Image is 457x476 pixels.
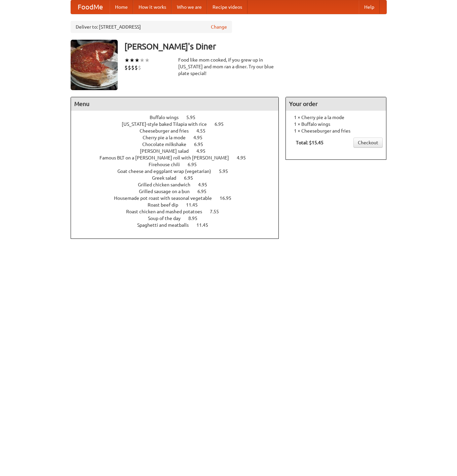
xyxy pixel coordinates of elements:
span: Roast chicken and mashed potatoes [126,209,209,214]
span: Goat cheese and eggplant wrap (vegetarian) [117,169,218,174]
span: Roast beef dip [148,202,185,208]
span: 6.95 [197,189,213,194]
span: 4.95 [237,155,253,160]
li: $ [135,64,138,71]
span: Grilled sausage on a bun [139,189,196,194]
span: Cheeseburger and fries [140,128,195,134]
a: Greek salad 6.95 [152,175,205,181]
span: Cherry pie a la mode [143,135,192,140]
span: 5.95 [219,169,235,174]
a: Roast beef dip 11.45 [148,202,210,208]
li: ★ [129,57,135,64]
span: 11.45 [186,202,204,208]
b: Total: $15.45 [296,140,323,145]
a: Help [359,0,380,14]
li: 1 × Cherry pie a la mode [289,114,383,121]
span: 6.95 [188,162,203,167]
span: Buffalo wings [150,115,185,120]
div: Food like mom cooked, if you grew up in [US_STATE] and mom ran a diner. Try our blue plate special! [178,57,279,77]
span: 8.95 [188,216,204,221]
a: Soup of the day 8.95 [148,216,210,221]
a: Checkout [353,138,383,148]
a: Change [211,24,227,30]
span: 5.95 [186,115,202,120]
span: 6.95 [184,175,200,181]
span: 11.45 [196,222,215,228]
a: Chocolate milkshake 6.95 [142,142,216,147]
span: 16.95 [220,195,238,201]
a: Grilled sausage on a bun 6.95 [139,189,219,194]
img: angular.jpg [71,40,118,90]
a: Recipe videos [207,0,247,14]
span: 4.55 [196,128,212,134]
span: 6.95 [194,142,210,147]
li: ★ [135,57,140,64]
span: 4.95 [193,135,209,140]
span: Soup of the day [148,216,187,221]
a: Who we are [172,0,207,14]
span: Spaghetti and meatballs [137,222,195,228]
a: Firehouse chili 6.95 [149,162,209,167]
span: Grilled chicken sandwich [138,182,197,187]
span: Housemade pot roast with seasonal vegetable [114,195,219,201]
a: [PERSON_NAME] salad 4.95 [140,148,218,154]
span: Famous BLT on a [PERSON_NAME] roll with [PERSON_NAME] [100,155,236,160]
a: Buffalo wings 5.95 [150,115,208,120]
span: 6.95 [215,121,230,127]
li: ★ [140,57,145,64]
li: ★ [145,57,150,64]
a: Roast chicken and mashed potatoes 7.55 [126,209,231,214]
a: Home [110,0,133,14]
a: Grilled chicken sandwich 4.95 [138,182,220,187]
a: Goat cheese and eggplant wrap (vegetarian) 5.95 [117,169,240,174]
a: FoodMe [71,0,110,14]
span: 7.55 [210,209,226,214]
a: How it works [133,0,172,14]
li: $ [124,64,128,71]
a: Cherry pie a la mode 4.95 [143,135,215,140]
a: [US_STATE]-style baked Tilapia with rice 6.95 [122,121,236,127]
span: 4.95 [196,148,212,154]
a: Famous BLT on a [PERSON_NAME] roll with [PERSON_NAME] 4.95 [100,155,258,160]
li: $ [131,64,135,71]
li: $ [138,64,141,71]
span: [PERSON_NAME] salad [140,148,195,154]
span: [US_STATE]-style baked Tilapia with rice [122,121,214,127]
a: Cheeseburger and fries 4.55 [140,128,218,134]
li: 1 × Cheeseburger and fries [289,127,383,134]
span: 4.95 [198,182,214,187]
span: Greek salad [152,175,183,181]
span: Firehouse chili [149,162,187,167]
li: $ [128,64,131,71]
li: ★ [124,57,129,64]
span: Chocolate milkshake [142,142,193,147]
h4: Your order [286,97,386,111]
a: Housemade pot roast with seasonal vegetable 16.95 [114,195,244,201]
a: Spaghetti and meatballs 11.45 [137,222,221,228]
li: 1 × Buffalo wings [289,121,383,127]
h4: Menu [71,97,279,111]
h3: [PERSON_NAME]'s Diner [124,40,387,53]
div: Deliver to: [STREET_ADDRESS] [71,21,232,33]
